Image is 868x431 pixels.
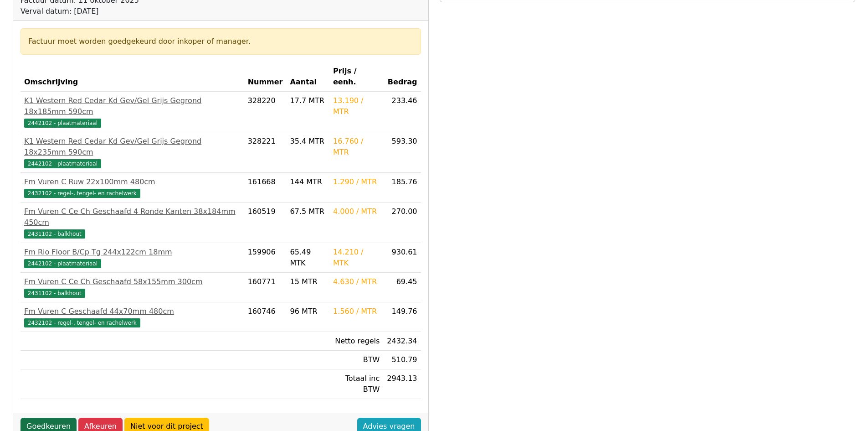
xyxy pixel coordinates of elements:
th: Nummer [244,62,287,92]
div: 35.4 MTR [290,136,326,147]
div: Fm Vuren C Ce Ch Geschaafd 4 Ronde Kanten 38x184mm 450cm [24,206,241,228]
div: 4.630 / MTR [333,276,380,287]
span: 2442102 - plaatmateriaal [24,159,101,168]
td: 2432.34 [383,332,421,351]
td: Totaal inc BTW [329,369,383,399]
div: Fm Rio Floor B/Cp Tg 244x122cm 18mm [24,247,241,258]
div: K1 Western Red Cedar Kd Gev/Gel Grijs Gegrond 18x185mm 590cm [24,95,241,117]
td: 185.76 [383,173,421,203]
div: 15 MTR [290,276,326,287]
div: Verval datum: [DATE] [21,6,301,17]
a: K1 Western Red Cedar Kd Gev/Gel Grijs Gegrond 18x235mm 590cm2442102 - plaatmateriaal [24,136,241,169]
a: Fm Vuren C Ce Ch Geschaafd 4 Ronde Kanten 38x184mm 450cm2431102 - balkhout [24,206,241,239]
div: 96 MTR [290,306,326,317]
td: 161668 [244,173,287,203]
td: 270.00 [383,203,421,243]
td: 233.46 [383,92,421,132]
td: 328220 [244,92,287,132]
td: BTW [329,351,383,369]
div: Fm Vuren C Ce Ch Geschaafd 58x155mm 300cm [24,276,241,287]
td: 160771 [244,273,287,302]
span: 2442102 - plaatmateriaal [24,259,101,268]
td: Netto regels [329,332,383,351]
span: 2431102 - balkhout [24,289,85,298]
td: 149.76 [383,302,421,332]
div: 17.7 MTR [290,95,326,106]
td: 159906 [244,243,287,273]
td: 160519 [244,203,287,243]
span: 2432102 - regel-, tengel- en rachelwerk [24,189,140,198]
div: Fm Vuren C Ruw 22x100mm 480cm [24,177,241,187]
th: Omschrijving [21,62,244,92]
div: Factuur moet worden goedgekeurd door inkoper of manager. [28,36,413,47]
a: Fm Vuren C Ce Ch Geschaafd 58x155mm 300cm2431102 - balkhout [24,276,241,298]
span: 2442102 - plaatmateriaal [24,119,101,128]
span: 2432102 - regel-, tengel- en rachelwerk [24,318,140,327]
td: 930.61 [383,243,421,273]
th: Aantal [287,62,329,92]
a: Fm Vuren C Geschaafd 44x70mm 480cm2432102 - regel-, tengel- en rachelwerk [24,306,241,328]
td: 69.45 [383,273,421,302]
div: 1.560 / MTR [333,306,380,317]
td: 160746 [244,302,287,332]
a: K1 Western Red Cedar Kd Gev/Gel Grijs Gegrond 18x185mm 590cm2442102 - plaatmateriaal [24,95,241,128]
div: 67.5 MTR [290,206,326,217]
div: 4.000 / MTR [333,206,380,217]
div: 1.290 / MTR [333,177,380,187]
div: 144 MTR [290,177,326,187]
a: Fm Vuren C Ruw 22x100mm 480cm2432102 - regel-, tengel- en rachelwerk [24,177,241,198]
span: 2431102 - balkhout [24,229,85,239]
th: Bedrag [383,62,421,92]
div: 16.760 / MTR [333,136,380,158]
td: 593.30 [383,132,421,173]
div: Fm Vuren C Geschaafd 44x70mm 480cm [24,306,241,317]
div: K1 Western Red Cedar Kd Gev/Gel Grijs Gegrond 18x235mm 590cm [24,136,241,158]
div: 14.210 / MTK [333,247,380,269]
td: 328221 [244,132,287,173]
a: Fm Rio Floor B/Cp Tg 244x122cm 18mm2442102 - plaatmateriaal [24,247,241,269]
div: 65.49 MTK [290,247,326,269]
td: 510.79 [383,351,421,369]
td: 2943.13 [383,369,421,399]
div: 13.190 / MTR [333,95,380,117]
th: Prijs / eenh. [329,62,383,92]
